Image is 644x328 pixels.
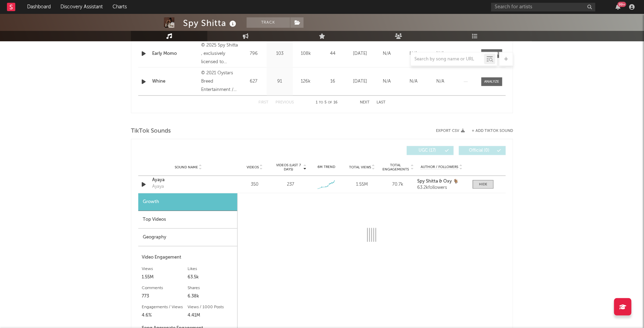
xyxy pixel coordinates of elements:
button: First [258,101,269,104]
button: 99+ [616,4,620,10]
div: 350 [239,181,271,188]
button: Export CSV [436,129,465,133]
div: 627 [242,78,265,85]
div: [DATE] [348,50,372,57]
div: 4.41M [188,311,234,320]
button: Previous [275,101,294,104]
div: Views / 1000 Posts [188,303,234,311]
div: N/A [429,78,452,85]
span: Total Engagements [382,163,410,171]
div: 4.6% [142,311,188,320]
div: Shares [188,284,234,292]
button: UGC(17) [407,146,454,155]
button: Track [247,17,290,28]
button: + Add TikTok Sound [465,129,513,133]
div: Likes [188,265,234,273]
div: Ayaya [152,183,164,190]
div: N/A [375,78,398,85]
div: 1.55M [142,273,188,281]
div: Geography [138,229,237,246]
strong: Spy Shitta & Oxy 🐐 [418,179,459,184]
div: 1.55M [346,181,378,188]
span: Official ( 0 ) [463,149,495,153]
div: 99 + [618,2,626,7]
div: 103 [269,50,291,57]
span: TikTok Sounds [131,127,171,135]
span: Sound Name [175,165,198,169]
input: Search for artists [491,3,595,11]
span: Videos (last 7 days) [274,163,303,171]
div: N/A [402,50,425,57]
div: 796 [242,50,265,57]
div: © 2021 Oystars Breed Entertainment / Azuri [201,69,239,94]
div: N/A [429,50,452,57]
button: Official(0) [459,146,506,155]
div: 70.7k [382,181,414,188]
div: Engagements / Views [142,303,188,311]
button: + Add TikTok Sound [472,129,513,133]
div: Spy Shitta [183,17,238,29]
button: Last [377,101,386,104]
span: Total Views [349,165,371,169]
span: UGC ( 17 ) [411,149,443,153]
div: Comments [142,284,188,292]
div: 63.2k followers [418,185,466,190]
div: Video Engagement [142,253,234,262]
div: 6.38k [188,292,234,301]
span: Author / Followers [421,165,458,169]
div: 773 [142,292,188,301]
div: N/A [375,50,398,57]
div: 63.5k [188,273,234,281]
a: Spy Shitta & Oxy 🐐 [418,179,466,184]
div: N/A [402,78,425,85]
a: Early Momo [152,50,198,57]
div: 237 [287,181,294,188]
div: Top Videos [138,211,237,229]
span: of [328,101,332,104]
input: Search by song name or URL [411,57,484,62]
div: Growth [138,193,237,211]
span: Videos [247,165,259,169]
button: Next [360,101,370,104]
div: 6M Trend [310,165,342,170]
div: 108k [295,50,317,57]
div: 1 5 16 [308,99,346,107]
div: Views [142,265,188,273]
div: [DATE] [348,78,372,85]
div: 91 [269,78,291,85]
div: 16 [321,78,345,85]
a: Ayaya [152,177,225,184]
div: 126k [295,78,317,85]
a: Whine [152,78,198,85]
span: to [319,101,323,104]
div: 44 [321,50,345,57]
